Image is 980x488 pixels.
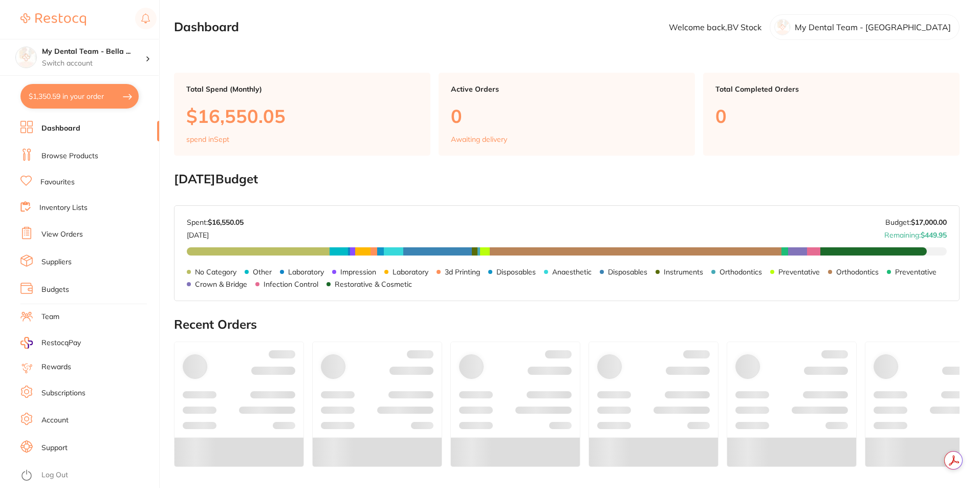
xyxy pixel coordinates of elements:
[186,135,229,143] p: spend in Sept
[253,268,272,276] p: Other
[20,337,81,349] a: RestocqPay
[439,73,695,156] a: Active Orders0Awaiting delivery
[41,151,98,161] a: Browse Products
[186,105,418,126] p: $16,550.05
[445,268,480,276] p: 3d Printing
[41,415,69,426] a: Account
[884,227,947,239] p: Remaining:
[703,73,960,156] a: Total Completed Orders0
[393,268,428,276] p: Laboratory
[608,268,647,276] p: Disposables
[669,23,761,32] p: Welcome back, BV Stock
[40,177,75,187] a: Favourites
[41,388,85,398] a: Subscriptions
[41,229,83,240] a: View Orders
[41,123,80,134] a: Dashboard
[41,470,68,480] a: Log Out
[186,85,418,93] p: Total Spend (Monthly)
[664,268,703,276] p: Instruments
[911,218,947,227] strong: $17,000.00
[720,268,762,276] p: Orthodontics
[174,73,430,156] a: Total Spend (Monthly)$16,550.05spend inSept
[208,218,244,227] strong: $16,550.05
[451,105,683,126] p: 0
[20,13,86,26] img: Restocq Logo
[264,280,318,288] p: Infection Control
[496,268,536,276] p: Disposables
[195,280,247,288] p: Crown & Bridge
[42,58,145,69] p: Switch account
[16,47,36,68] img: My Dental Team - Bella Vista
[20,84,139,109] button: $1,350.59 in your order
[41,257,72,267] a: Suppliers
[174,172,960,186] h2: [DATE] Budget
[288,268,324,276] p: Laboratory
[41,443,68,453] a: Support
[895,268,937,276] p: Preventative
[451,85,683,93] p: Active Orders
[42,47,145,57] h4: My Dental Team - Bella Vista
[335,280,412,288] p: Restorative & Cosmetic
[715,85,947,93] p: Total Completed Orders
[340,268,376,276] p: Impression
[715,105,947,126] p: 0
[41,285,69,295] a: Budgets
[39,203,88,213] a: Inventory Lists
[187,218,244,226] p: Spent:
[552,268,592,276] p: Anaesthetic
[41,338,81,348] span: RestocqPay
[20,8,86,31] a: Restocq Logo
[451,135,507,143] p: Awaiting delivery
[174,20,239,34] h2: Dashboard
[921,230,947,240] strong: $449.95
[195,268,236,276] p: No Category
[836,268,879,276] p: Orthodontics
[41,312,59,322] a: Team
[187,227,244,239] p: [DATE]
[778,268,820,276] p: Preventative
[20,337,33,349] img: RestocqPay
[885,218,947,226] p: Budget:
[41,362,71,372] a: Rewards
[795,23,951,32] p: My Dental Team - [GEOGRAPHIC_DATA]
[20,468,156,484] button: Log Out
[174,317,960,332] h2: Recent Orders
